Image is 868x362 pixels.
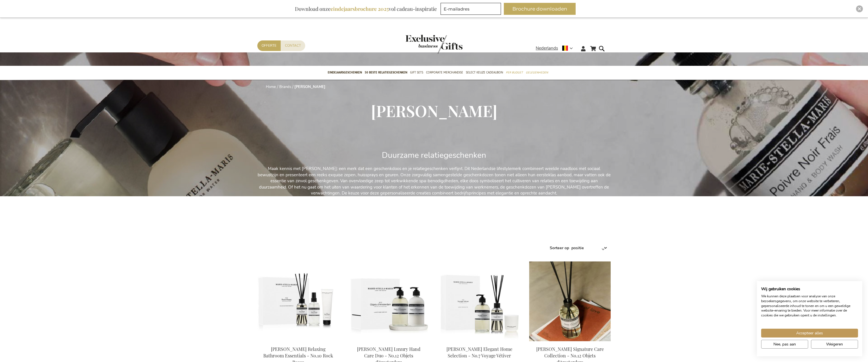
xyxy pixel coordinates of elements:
img: Marie-Stella-Maris Signature Care Collection - No.12 Objets d'Amsterdam [529,261,611,341]
span: Gift Sets [410,69,423,75]
a: Marie-Stella-Maris Luxury Hand Care Duo - No.12 Objets d'Amsterdam [348,339,429,344]
a: Offerte [257,40,281,51]
a: [PERSON_NAME] Elegant Home Selection - No.7 Voyage Vétiver [447,346,512,359]
button: Alle cookies weigeren [811,340,858,349]
span: 50 beste relatiegeschenken [365,69,407,75]
span: Select Keuze Cadeaubon [466,69,503,75]
span: Corporate Merchandise [426,69,463,75]
button: Pas cookie voorkeuren aan [761,340,808,349]
div: Close [856,5,863,12]
b: eindejaarsbrochure 2025 [331,5,389,12]
span: [PERSON_NAME] [371,100,497,121]
span: Per Budget [506,69,523,75]
div: Download onze vol cadeau-inspiratie [292,3,439,15]
a: Brands [279,84,291,89]
img: Close [858,7,861,11]
span: Nee, pas aan [773,341,796,347]
a: Marie-Stella-Maris Elegant Home Selection - No.7 Voyage Vétiver [439,339,520,344]
img: Marie-Stella-Maris Luxury Hand Care Duo - No.12 Objets d'Amsterdam [348,261,429,341]
img: Exclusive Business gifts logo [406,35,462,54]
span: Accepteer alles [796,330,823,336]
span: Gelegenheden [526,69,548,75]
div: Maak kennis met [PERSON_NAME]: een merk dat een geschenkdoos en je relatiegeschenken verfijnt. Di... [257,144,611,212]
a: Contact [281,40,305,51]
input: E-mailadres [441,3,501,15]
button: Accepteer alle cookies [761,329,858,338]
a: Home [266,84,276,89]
span: Eindejaarsgeschenken [328,69,362,75]
button: Brochure downloaden [504,3,576,15]
a: Marie-Stella-Maris Relaxing Bathroom Essentials - No.10 Rock Roses [257,339,339,344]
span: Nederlands [536,45,558,52]
a: store logo [406,35,434,54]
div: Nederlands [536,45,576,52]
h2: Duurzame relatiegeschenken [257,151,611,160]
img: Marie-Stella-Maris Relaxing Bathroom Essentials - No.10 Rock Roses [257,261,339,341]
img: Marie-Stella-Maris Elegant Home Selection - No.7 Voyage Vétiver [439,261,520,341]
strong: [PERSON_NAME] [294,84,325,89]
p: We kunnen deze plaatsen voor analyse van onze bezoekersgegevens, om onze website te verbeteren, g... [761,294,858,318]
label: Sorteer op [550,245,569,251]
h2: Wij gebruiken cookies [761,287,858,292]
form: marketing offers and promotions [441,3,503,17]
span: Weigeren [826,341,843,347]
